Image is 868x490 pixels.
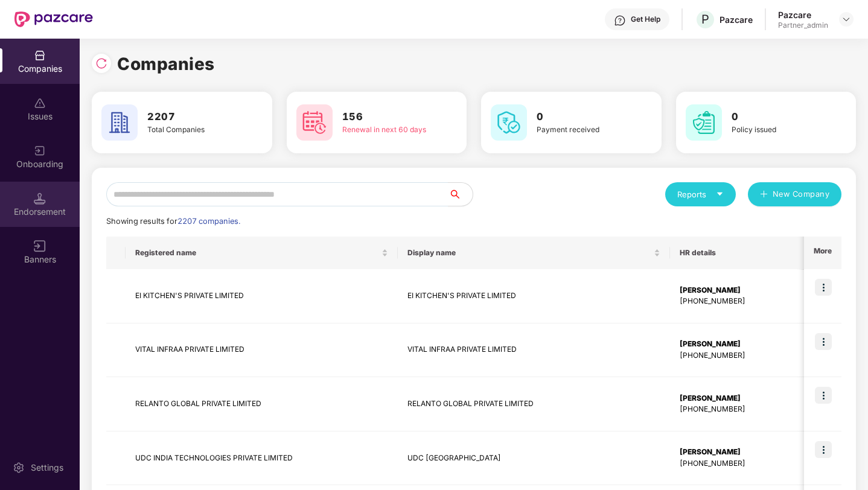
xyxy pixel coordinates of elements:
[631,14,660,24] div: Get Help
[680,447,803,458] div: [PERSON_NAME]
[680,350,803,361] div: [PHONE_NUMBER]
[720,14,753,25] div: Pazcare
[841,14,851,24] img: svg+xml;base64,PHN2ZyBpZD0iRHJvcGRvd24tMzJ4MzIiIHhtbG5zPSJodHRwOi8vd3d3LnczLm9yZy8yMDAwL3N2ZyIgd2...
[491,104,527,141] img: svg+xml;base64,PHN2ZyB4bWxucz0iaHR0cDovL3d3dy53My5vcmcvMjAwMC9zdmciIHdpZHRoPSI2MCIgaGVpZ2h0PSI2MC...
[686,104,722,141] img: svg+xml;base64,PHN2ZyB4bWxucz0iaHR0cDovL3d3dy53My5vcmcvMjAwMC9zdmciIHdpZHRoPSI2MCIgaGVpZ2h0PSI2MC...
[778,9,828,21] div: Pazcare
[815,441,832,458] img: icon
[732,109,822,125] h3: 0
[126,377,398,431] td: RELANTO GLOBAL PRIVATE LIMITED
[701,12,709,27] span: P
[342,124,432,136] div: Renewal in next 60 days
[815,279,832,296] img: icon
[117,51,215,77] h1: Companies
[147,124,237,136] div: Total Companies
[398,431,670,486] td: UDC [GEOGRAPHIC_DATA]
[34,192,46,205] img: svg+xml;base64,PHN2ZyB3aWR0aD0iMTQuNSIgaGVpZ2h0PSIxNC41IiB2aWV3Qm94PSIwIDAgMTYgMTYiIGZpbGw9Im5vbm...
[815,387,832,404] img: icon
[398,269,670,323] td: EI KITCHEN'S PRIVATE LIMITED
[804,237,841,269] th: More
[732,124,822,136] div: Policy issued
[126,237,398,269] th: Registered name
[680,404,803,415] div: [PHONE_NUMBER]
[815,333,832,350] img: icon
[27,462,67,474] div: Settings
[342,109,432,125] h3: 156
[670,237,813,269] th: HR details
[14,11,93,27] img: New Pazcare Logo
[778,21,828,30] div: Partner_admin
[398,323,670,378] td: VITAL INFRAA PRIVATE LIMITED
[680,296,803,307] div: [PHONE_NUMBER]
[13,462,25,474] img: svg+xml;base64,PHN2ZyBpZD0iU2V0dGluZy0yMHgyMCIgeG1sbnM9Imh0dHA6Ly93d3cudzMub3JnLzIwMDAvc3ZnIiB3aW...
[126,269,398,323] td: EI KITCHEN'S PRIVATE LIMITED
[398,377,670,431] td: RELANTO GLOBAL PRIVATE LIMITED
[614,14,626,27] img: svg+xml;base64,PHN2ZyBpZD0iSGVscC0zMngzMiIgeG1sbnM9Imh0dHA6Ly93d3cudzMub3JnLzIwMDAvc3ZnIiB3aWR0aD...
[398,237,670,269] th: Display name
[680,285,803,296] div: [PERSON_NAME]
[101,104,138,141] img: svg+xml;base64,PHN2ZyB4bWxucz0iaHR0cDovL3d3dy53My5vcmcvMjAwMC9zdmciIHdpZHRoPSI2MCIgaGVpZ2h0PSI2MC...
[95,57,107,69] img: svg+xml;base64,PHN2ZyBpZD0iUmVsb2FkLTMyeDMyIiB4bWxucz0iaHR0cDovL3d3dy53My5vcmcvMjAwMC9zdmciIHdpZH...
[448,189,473,199] span: search
[537,109,627,125] h3: 0
[177,217,240,226] span: 2207 companies.
[34,97,46,109] img: svg+xml;base64,PHN2ZyBpZD0iSXNzdWVzX2Rpc2FibGVkIiB4bWxucz0iaHR0cDovL3d3dy53My5vcmcvMjAwMC9zdmciIH...
[135,248,379,258] span: Registered name
[716,190,724,198] span: caret-down
[760,190,768,200] span: plus
[680,458,803,469] div: [PHONE_NUMBER]
[147,109,237,125] h3: 2207
[34,49,46,62] img: svg+xml;base64,PHN2ZyBpZD0iQ29tcGFuaWVzIiB4bWxucz0iaHR0cDovL3d3dy53My5vcmcvMjAwMC9zdmciIHdpZHRoPS...
[677,188,724,200] div: Reports
[296,104,333,141] img: svg+xml;base64,PHN2ZyB4bWxucz0iaHR0cDovL3d3dy53My5vcmcvMjAwMC9zdmciIHdpZHRoPSI2MCIgaGVpZ2h0PSI2MC...
[34,240,46,252] img: svg+xml;base64,PHN2ZyB3aWR0aD0iMTYiIGhlaWdodD0iMTYiIHZpZXdCb3g9IjAgMCAxNiAxNiIgZmlsbD0ibm9uZSIgeG...
[773,188,830,200] span: New Company
[34,145,46,157] img: svg+xml;base64,PHN2ZyB3aWR0aD0iMjAiIGhlaWdodD0iMjAiIHZpZXdCb3g9IjAgMCAyMCAyMCIgZmlsbD0ibm9uZSIgeG...
[126,323,398,378] td: VITAL INFRAA PRIVATE LIMITED
[407,248,651,258] span: Display name
[106,217,240,226] span: Showing results for
[680,393,803,404] div: [PERSON_NAME]
[126,431,398,486] td: UDC INDIA TECHNOLOGIES PRIVATE LIMITED
[748,182,841,206] button: plusNew Company
[680,339,803,350] div: [PERSON_NAME]
[537,124,627,136] div: Payment received
[448,182,473,206] button: search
